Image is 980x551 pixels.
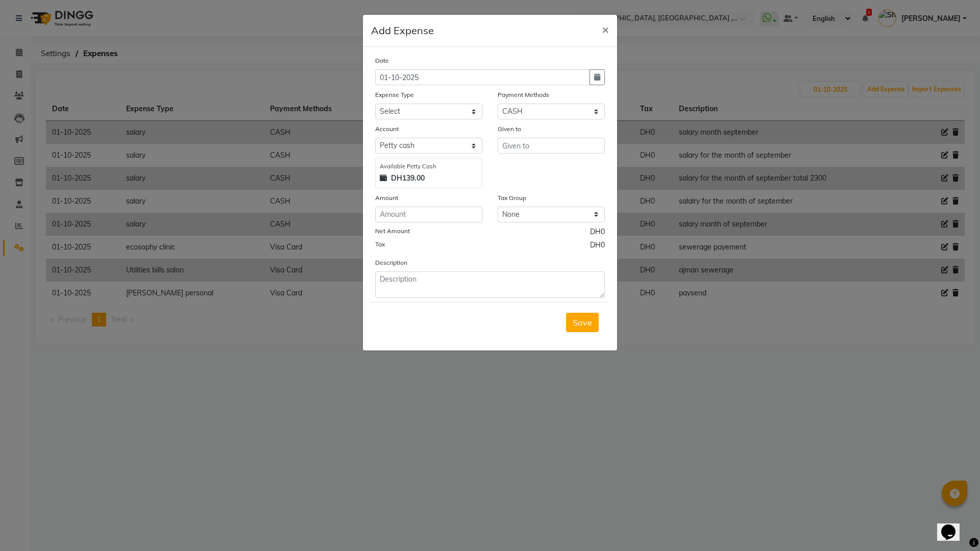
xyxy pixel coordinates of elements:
span: Save [573,317,592,328]
iframe: chat widget [937,510,970,541]
button: Save [566,313,599,332]
label: Date [375,56,389,65]
label: Account [375,124,399,134]
span: × [602,21,609,37]
label: Net Amount [375,227,410,236]
input: Given to [498,138,605,154]
label: Tax Group [498,193,526,203]
label: Given to [498,124,521,134]
h5: Add Expense [371,23,434,38]
button: Close [594,15,617,43]
strong: DH139.00 [391,173,425,184]
label: Description [375,258,407,267]
label: Expense Type [375,90,414,99]
label: Tax [375,240,385,249]
span: DH0 [590,227,605,240]
span: DH0 [590,240,605,253]
label: Amount [375,193,398,203]
div: Available Petty Cash [380,162,478,171]
label: Payment Methods [498,90,549,99]
input: Amount [375,207,482,222]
